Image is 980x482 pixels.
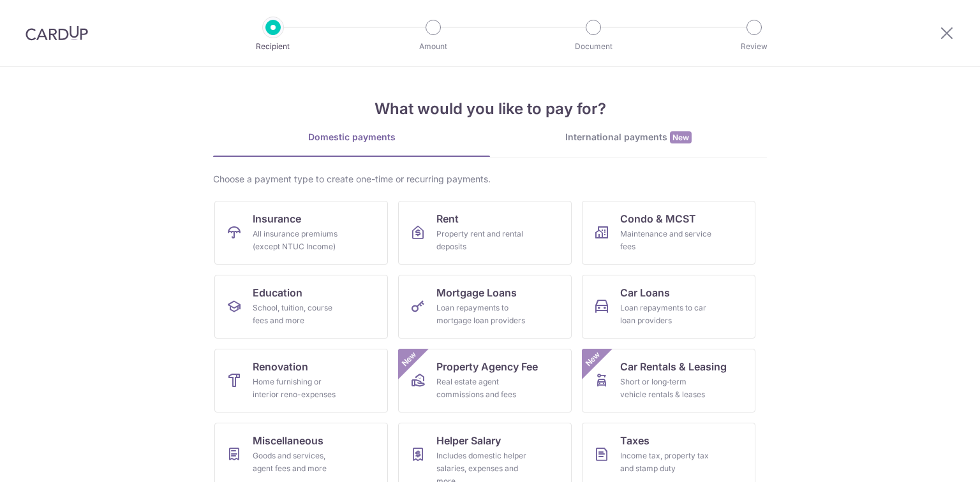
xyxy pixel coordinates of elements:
[253,449,345,475] div: Goods and services, agent fees and more
[213,98,767,120] h4: What would you like to pay for?
[620,359,727,374] span: Car Rentals & Leasing
[253,211,301,226] span: Insurance
[620,449,712,475] div: Income tax, property tax and stamp duty
[398,349,572,413] a: Property Agency FeeReal estate agent commissions and feesNew
[620,285,670,300] span: Car Loans
[436,228,528,253] div: Property rent and rental deposits
[436,211,459,226] span: Rent
[546,40,641,53] p: Document
[436,376,528,401] div: Real estate agent commissions and fees
[620,376,712,401] div: Short or long‑term vehicle rentals & leases
[582,349,755,413] a: Car Rentals & LeasingShort or long‑term vehicle rentals & leasesNew
[436,359,538,374] span: Property Agency Fee
[436,302,528,327] div: Loan repayments to mortgage loan providers
[582,201,755,265] a: Condo & MCSTMaintenance and service fees
[253,228,345,253] div: All insurance premiums (except NTUC Income)
[253,376,345,401] div: Home furnishing or interior reno-expenses
[398,201,572,265] a: RentProperty rent and rental deposits
[214,349,388,413] a: RenovationHome furnishing or interior reno-expenses
[26,26,88,41] img: CardUp
[583,349,604,370] span: New
[253,359,308,374] span: Renovation
[490,131,767,144] div: International payments
[898,444,967,476] iframe: Opens a widget where you can find more information
[436,285,517,300] span: Mortgage Loans
[707,40,801,53] p: Review
[670,131,692,143] span: New
[253,285,302,300] span: Education
[436,433,501,448] span: Helper Salary
[214,201,388,265] a: InsuranceAll insurance premiums (except NTUC Income)
[582,275,755,339] a: Car LoansLoan repayments to car loan providers
[213,173,767,186] div: Choose a payment type to create one-time or recurring payments.
[620,228,712,253] div: Maintenance and service fees
[226,40,320,53] p: Recipient
[386,40,480,53] p: Amount
[620,433,650,448] span: Taxes
[399,349,420,370] span: New
[620,302,712,327] div: Loan repayments to car loan providers
[398,275,572,339] a: Mortgage LoansLoan repayments to mortgage loan providers
[620,211,696,226] span: Condo & MCST
[213,131,490,143] div: Domestic payments
[214,275,388,339] a: EducationSchool, tuition, course fees and more
[253,302,345,327] div: School, tuition, course fees and more
[253,433,323,448] span: Miscellaneous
